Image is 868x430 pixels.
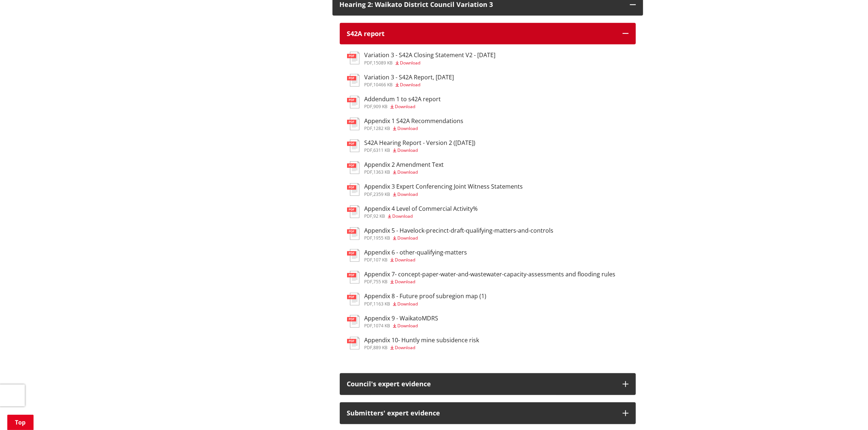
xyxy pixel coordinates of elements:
[347,139,476,153] a: S42A Hearing Report - Version 2 ([DATE]) pdf,6311 KB Download
[398,169,418,175] span: Download
[395,279,416,285] span: Download
[365,118,464,125] h3: Appendix 1 S42A Recommendations
[347,337,359,350] img: document-pdf.svg
[347,271,359,284] img: document-pdf.svg
[347,205,359,218] img: document-pdf.svg
[365,249,467,256] h3: Appendix 6 - other-qualifying-matters
[365,148,476,153] div: ,
[374,191,390,197] span: 2359 KB
[365,103,373,110] span: pdf
[395,257,416,263] span: Download
[365,183,523,190] h3: Appendix 3 Expert Conferencing Joint Witness Statements
[347,30,615,38] div: S42A report
[398,147,418,153] span: Download
[365,205,478,212] h3: Appendix 4 Level of Commercial Activity%
[340,1,623,8] div: Hearing 2: Waikato District Council Variation 3
[7,415,34,430] a: Top
[374,82,393,88] span: 10466 KB
[365,279,373,285] span: pdf
[365,344,373,351] span: pdf
[347,249,359,262] img: document-pdf.svg
[347,52,496,65] a: Variation 3 - S42A Closing Statement V2 - [DATE] pdf,15089 KB Download
[834,399,861,426] iframe: Messenger Launcher
[340,402,636,424] button: Submitters' expert evidence
[347,161,359,174] img: document-pdf.svg
[398,323,418,329] span: Download
[374,125,390,131] span: 1282 KB
[347,315,359,328] img: document-pdf.svg
[400,60,421,66] span: Download
[374,60,393,66] span: 15089 KB
[365,235,373,241] span: pdf
[365,104,441,109] div: ,
[347,161,444,174] a: Appendix 2 Amendment Text pdf,1363 KB Download
[347,139,359,152] img: document-pdf.svg
[365,258,467,262] div: ,
[347,227,554,240] a: Appendix 5 - Havelock-precinct-draft-qualifying-matters-and-controls pdf,1955 KB Download
[365,337,479,344] h3: Appendix 10- Huntly mine subsidence risk
[365,126,464,131] div: ,
[365,280,616,284] div: ,
[347,410,615,417] div: Submitters' expert evidence
[400,82,421,88] span: Download
[347,183,359,196] img: document-pdf.svg
[374,103,388,110] span: 909 KB
[347,96,359,109] img: document-pdf.svg
[365,301,373,307] span: pdf
[365,147,373,153] span: pdf
[374,213,385,219] span: 92 KB
[365,214,478,218] div: ,
[398,191,418,197] span: Download
[374,279,388,285] span: 755 KB
[365,257,373,263] span: pdf
[365,74,454,81] h3: Variation 3 - S42A Report, [DATE]
[365,324,439,328] div: ,
[365,60,373,66] span: pdf
[365,125,373,131] span: pdf
[365,227,554,234] h3: Appendix 5 - Havelock-precinct-draft-qualifying-matters-and-controls
[374,235,390,241] span: 1955 KB
[365,83,454,87] div: ,
[347,293,359,305] img: document-pdf.svg
[347,118,359,130] img: document-pdf.svg
[365,161,444,168] h3: Appendix 2 Amendment Text
[365,323,373,329] span: pdf
[365,139,476,146] h3: S42A Hearing Report - Version 2 ([DATE])
[365,213,373,219] span: pdf
[365,302,487,306] div: ,
[347,293,487,306] a: Appendix 8 - Future proof subregion map (1) pdf,1163 KB Download
[347,315,439,328] a: Appendix 9 - WaikatoMDRS pdf,1074 KB Download
[347,52,359,64] img: document-pdf.svg
[365,169,373,175] span: pdf
[365,52,496,59] h3: Variation 3 - S42A Closing Statement V2 - [DATE]
[347,227,359,240] img: document-pdf.svg
[365,170,444,174] div: ,
[365,82,373,88] span: pdf
[365,271,616,278] h3: Appendix 7- concept-paper-water-and-wastewater-capacity-assessments and flooding rules
[365,61,496,65] div: ,
[393,213,413,219] span: Download
[374,169,390,175] span: 1363 KB
[347,337,479,350] a: Appendix 10- Huntly mine subsidence risk pdf,889 KB Download
[374,147,390,153] span: 6311 KB
[347,74,454,87] a: Variation 3 - S42A Report, [DATE] pdf,10466 KB Download
[365,191,373,197] span: pdf
[374,257,388,263] span: 107 KB
[365,346,479,350] div: ,
[398,235,418,241] span: Download
[347,74,359,87] img: document-pdf.svg
[374,323,390,329] span: 1074 KB
[365,315,439,322] h3: Appendix 9 - WaikatoMDRS
[398,301,418,307] span: Download
[347,249,467,262] a: Appendix 6 - other-qualifying-matters pdf,107 KB Download
[347,118,464,131] a: Appendix 1 S42A Recommendations pdf,1282 KB Download
[347,205,478,218] a: Appendix 4 Level of Commercial Activity% pdf,92 KB Download
[395,103,416,110] span: Download
[374,301,390,307] span: 1163 KB
[365,96,441,103] h3: Addendum 1 to s42A report
[347,96,441,109] a: Addendum 1 to s42A report pdf,909 KB Download
[340,23,636,45] button: S42A report
[365,192,523,197] div: ,
[395,344,416,351] span: Download
[347,380,615,388] div: Council's expert evidence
